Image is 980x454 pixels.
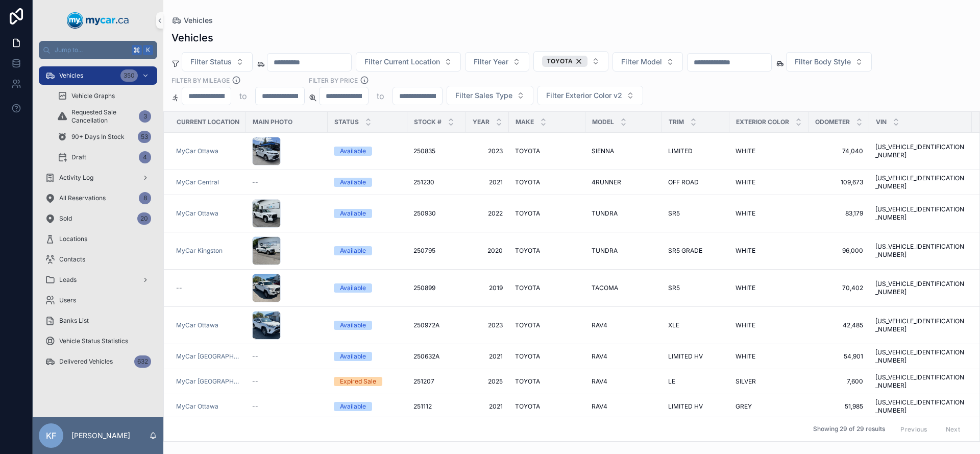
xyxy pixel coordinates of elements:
[413,377,460,386] a: 251207
[815,247,863,255] span: 96,000
[515,377,540,386] span: TOYOTA
[736,247,755,255] span: WHITE
[39,230,157,248] a: Locations
[515,178,540,186] span: TOYOTA
[139,151,151,163] div: 4
[465,52,529,71] button: Select Button
[39,41,157,59] button: Jump to...K
[668,247,723,255] a: SR5 GRADE
[67,12,129,29] img: App logo
[252,377,258,386] span: --
[472,402,503,411] a: 2021
[815,147,863,155] a: 74,040
[413,352,439,361] span: 250632A
[334,283,401,293] a: Available
[668,209,723,218] a: SR5
[71,153,86,161] span: Draft
[875,317,966,333] span: [US_VEHICLE_IDENTIFICATION_NUMBER]
[736,209,802,218] a: WHITE
[134,355,151,368] div: 632
[669,118,684,126] span: Trim
[592,247,618,255] span: TUNDRA
[413,402,432,411] span: 251112
[592,209,656,218] a: TUNDRA
[59,214,72,223] span: Sold
[786,52,872,71] button: Select Button
[252,178,322,186] a: --
[413,377,434,386] span: 251207
[592,284,656,292] a: TACOMA
[176,147,218,155] a: MyCar Ottawa
[592,147,656,155] a: SIENNA
[515,209,540,218] span: TOYOTA
[120,69,138,82] div: 350
[51,148,157,166] a: Draft4
[515,247,579,255] a: TOYOTA
[309,76,358,85] label: FILTER BY PRICE
[592,209,618,218] span: TUNDRA
[334,147,401,156] a: Available
[815,352,863,361] span: 54,901
[59,194,106,202] span: All Reservations
[736,209,755,218] span: WHITE
[334,246,401,255] a: Available
[447,86,533,105] button: Select Button
[176,377,240,386] a: MyCar [GEOGRAPHIC_DATA]
[176,352,240,361] span: MyCar [GEOGRAPHIC_DATA]
[414,118,442,126] span: Stock #
[815,284,863,292] a: 70,402
[547,57,573,65] span: TOYOTA
[668,321,723,329] a: XLE
[252,352,322,361] a: --
[668,352,703,361] span: LIMITED HV
[592,352,607,361] span: RAV4
[515,402,579,411] a: TOYOTA
[533,51,608,71] button: Select Button
[176,178,219,186] span: MyCar Central
[875,205,966,222] a: [US_VEHICLE_IDENTIFICATION_NUMBER]
[334,321,401,330] a: Available
[875,143,966,159] span: [US_VEHICLE_IDENTIFICATION_NUMBER]
[176,247,223,255] span: MyCar Kingston
[364,57,440,67] span: Filter Current Location
[736,178,755,186] span: WHITE
[736,321,802,329] a: WHITE
[340,283,366,293] div: Available
[176,209,218,218] a: MyCar Ottawa
[176,321,240,329] a: MyCar Ottawa
[515,377,579,386] a: TOYOTA
[736,321,755,329] span: WHITE
[340,402,366,411] div: Available
[515,147,540,155] span: TOYOTA
[875,373,966,390] span: [US_VEHICLE_IDENTIFICATION_NUMBER]
[176,321,218,329] a: MyCar Ottawa
[592,402,656,411] a: RAV4
[668,321,679,329] span: XLE
[472,147,503,155] a: 2023
[59,337,128,345] span: Vehicle Status Statistics
[472,209,503,218] a: 2022
[182,52,253,71] button: Select Button
[413,247,435,255] span: 250795
[413,402,460,411] a: 251112
[668,284,723,292] a: SR5
[612,52,683,71] button: Select Button
[340,377,376,386] div: Expired Sale
[413,209,460,218] a: 250930
[334,178,401,187] a: Available
[176,247,240,255] a: MyCar Kingston
[171,76,230,85] label: Filter By Mileage
[176,402,240,411] a: MyCar Ottawa
[516,118,534,126] span: Make
[592,178,656,186] a: 4RUNNER
[736,147,802,155] a: WHITE
[413,147,460,155] a: 250835
[39,250,157,269] a: Contacts
[71,92,115,100] span: Vehicle Graphs
[239,90,247,102] p: to
[515,402,540,411] span: TOYOTA
[71,133,125,141] span: 90+ Days In Stock
[592,147,614,155] span: SIENNA
[592,352,656,361] a: RAV4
